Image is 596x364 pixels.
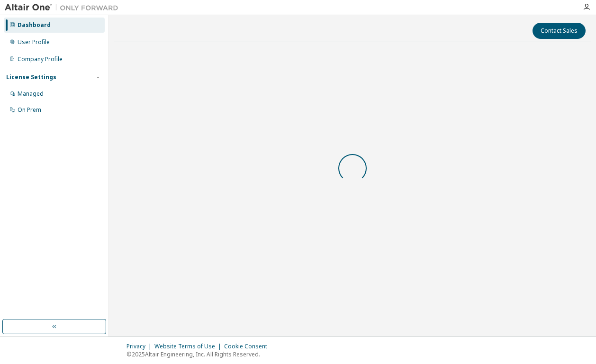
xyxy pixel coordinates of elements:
[6,73,56,81] div: License Settings
[18,55,63,63] div: Company Profile
[154,343,224,350] div: Website Terms of Use
[126,350,273,358] p: © 2025 Altair Engineering, Inc. All Rights Reserved.
[18,21,51,29] div: Dashboard
[18,90,44,98] div: Managed
[224,343,273,350] div: Cookie Consent
[126,343,154,350] div: Privacy
[533,23,586,39] button: Contact Sales
[5,3,123,12] img: Altair One
[18,106,41,114] div: On Prem
[18,38,50,46] div: User Profile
